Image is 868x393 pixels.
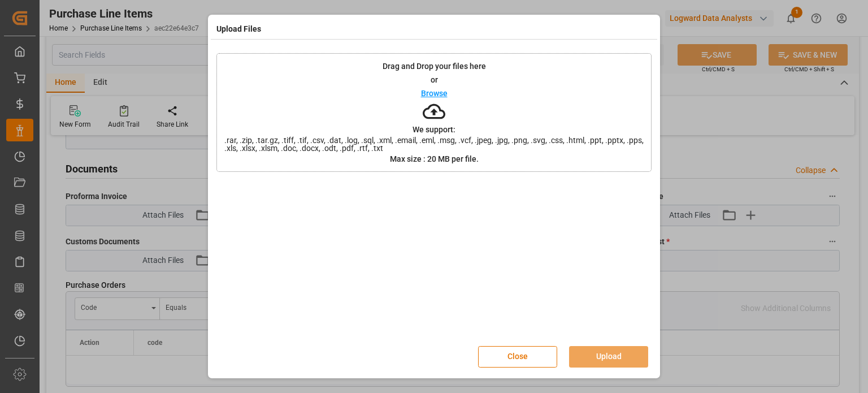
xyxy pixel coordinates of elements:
[431,76,438,84] p: or
[421,89,448,97] p: Browse
[390,155,479,163] p: Max size : 20 MB per file.
[217,136,651,152] span: .rar, .zip, .tar.gz, .tiff, .tif, .csv, .dat, .log, .sql, .xml, .email, .eml, .msg, .vcf, .jpeg, ...
[413,126,455,133] p: We support:
[383,62,486,70] p: Drag and Drop your files here
[478,346,557,368] button: Close
[569,346,648,368] button: Upload
[216,23,261,35] h4: Upload Files
[216,53,652,172] div: Drag and Drop your files hereorBrowseWe support:.rar, .zip, .tar.gz, .tiff, .tif, .csv, .dat, .lo...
